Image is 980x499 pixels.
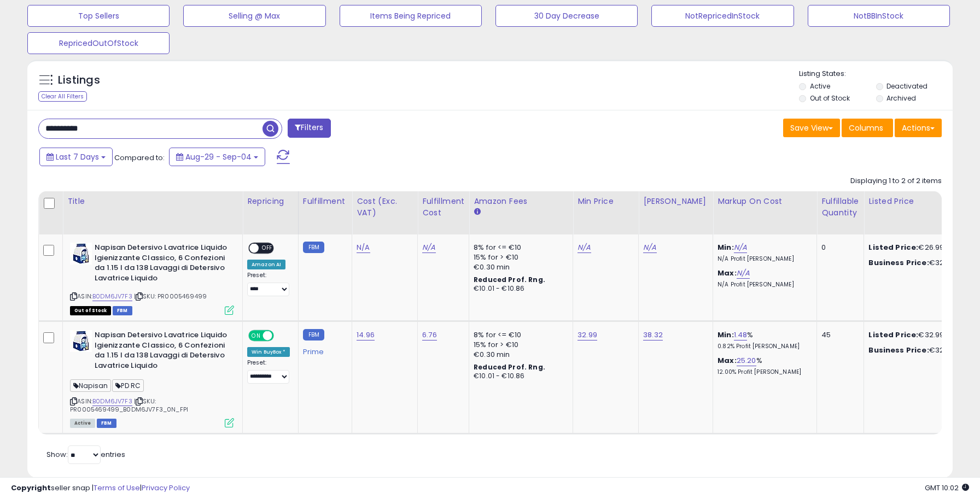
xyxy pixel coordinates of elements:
div: Amazon Fees [474,196,568,207]
a: 38.32 [643,330,663,341]
div: €32.99 [868,330,959,340]
a: B0DM6JV7F3 [92,397,132,406]
p: 12.00% Profit [PERSON_NAME] [717,368,808,376]
a: 1.48 [734,330,748,341]
b: Reduced Prof. Rng. [474,362,545,372]
div: 8% for <= €10 [474,330,564,340]
button: RepricedOutOfStock [27,32,170,54]
a: N/A [737,268,750,279]
div: €10.01 - €10.86 [474,284,564,293]
div: €32.99 [868,258,959,268]
div: €32.99 [868,345,959,355]
b: Business Price: [868,257,929,268]
a: N/A [643,242,656,253]
div: €26.99 [868,243,959,253]
span: OFF [272,331,290,341]
div: ASIN: [70,330,234,426]
p: N/A Profit [PERSON_NAME] [717,255,808,263]
a: N/A [734,242,747,253]
span: 2025-09-12 10:02 GMT [925,483,969,493]
p: Listing States: [799,69,953,79]
p: 0.82% Profit [PERSON_NAME] [717,343,808,350]
div: Listed Price [868,196,963,207]
small: Amazon Fees. [474,207,480,217]
b: Listed Price: [868,330,918,340]
a: 25.20 [737,355,756,366]
p: N/A Profit [PERSON_NAME] [717,281,808,289]
button: NotBBInStock [808,5,950,27]
th: The percentage added to the cost of goods (COGS) that forms the calculator for Min & Max prices. [713,191,817,234]
a: B0DM6JV7F3 [92,292,132,301]
button: Items Being Repriced [340,5,482,27]
button: Actions [895,119,942,137]
span: Aug-29 - Sep-04 [185,151,252,162]
div: Clear All Filters [38,91,87,102]
div: ASIN: [70,243,234,314]
a: 32.99 [577,330,597,341]
button: Selling @ Max [183,5,325,27]
small: FBM [303,242,324,253]
button: Filters [288,119,330,138]
div: 45 [821,330,855,340]
div: 0 [821,243,855,253]
span: All listings that are currently out of stock and unavailable for purchase on Amazon [70,306,111,315]
div: Repricing [247,196,294,207]
button: Top Sellers [27,5,170,27]
div: Title [67,196,238,207]
button: NotRepricedInStock [651,5,794,27]
div: 8% for <= €10 [474,243,564,253]
div: €10.01 - €10.86 [474,372,564,381]
span: Show: entries [46,449,125,460]
span: PD RC [112,379,144,392]
label: Archived [886,93,916,103]
b: Listed Price: [868,242,918,253]
span: Compared to: [114,152,165,163]
a: 6.76 [422,330,437,341]
div: €0.30 min [474,350,564,360]
span: Napisan [70,379,111,392]
button: 30 Day Decrease [495,5,638,27]
div: Displaying 1 to 2 of 2 items [850,176,942,186]
span: All listings currently available for purchase on Amazon [70,419,95,428]
a: N/A [577,242,591,253]
span: | SKU: PR0005469499_B0DM6JV7F3_0N_FPI [70,397,188,413]
button: Columns [842,119,893,137]
div: Preset: [247,272,290,296]
div: 15% for > €10 [474,340,564,350]
div: €0.30 min [474,262,564,272]
a: Terms of Use [94,483,140,493]
img: 41FDhBAC-6L._SL40_.jpg [70,330,92,352]
button: Aug-29 - Sep-04 [169,148,265,166]
span: FBM [97,419,116,428]
a: N/A [422,242,435,253]
div: Min Price [577,196,634,207]
a: Privacy Policy [142,483,190,493]
button: Save View [783,119,840,137]
b: Napisan Detersivo Lavatrice Liquido Igienizzante Classico, 6 Confezioni da 1.15 l da 138 Lavaggi ... [95,330,227,373]
h5: Listings [58,73,100,88]
div: [PERSON_NAME] [643,196,708,207]
label: Out of Stock [810,93,850,103]
div: % [717,330,808,350]
b: Reduced Prof. Rng. [474,275,545,284]
img: 41FDhBAC-6L._SL40_.jpg [70,243,92,265]
div: Fulfillment [303,196,347,207]
div: Amazon AI [247,260,285,269]
div: Prime [303,343,343,356]
b: Min: [717,242,734,253]
span: FBM [113,306,132,315]
b: Max: [717,268,737,278]
div: Win BuyBox * [247,347,290,357]
b: Min: [717,330,734,340]
b: Business Price: [868,345,929,355]
b: Napisan Detersivo Lavatrice Liquido Igienizzante Classico, 6 Confezioni da 1.15 l da 138 Lavaggi ... [95,243,227,286]
a: N/A [357,242,370,253]
span: OFF [259,244,276,253]
strong: Copyright [11,483,51,493]
div: seller snap | | [11,483,190,494]
label: Active [810,81,830,91]
span: Columns [849,122,883,133]
div: Markup on Cost [717,196,812,207]
label: Deactivated [886,81,927,91]
div: 15% for > €10 [474,253,564,262]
